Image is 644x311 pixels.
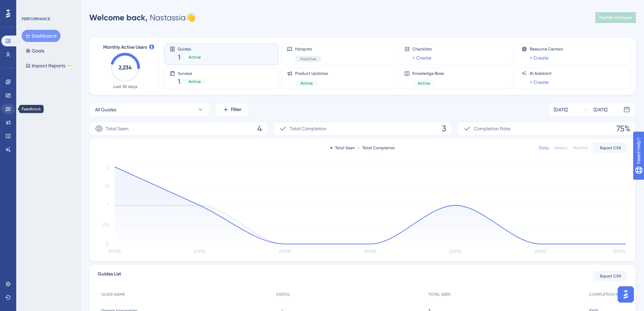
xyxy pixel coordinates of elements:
span: Product Updates [295,71,328,76]
text: 2,234 [119,64,132,71]
tspan: 0 [106,242,109,246]
span: Active [189,54,201,60]
span: Filter [231,106,241,114]
span: Export CSV [600,273,621,279]
span: Total Completion [290,125,327,133]
span: Guides List [98,270,121,282]
tspan: 1.5 [104,184,109,188]
span: Active [418,81,430,86]
div: PERFORMANCE [22,16,50,22]
a: + Create [412,54,431,62]
button: Dashboard [22,30,61,42]
button: Impact ReportsBETA [22,60,77,72]
tspan: [DATE] [535,249,546,254]
span: Inactive [301,56,316,62]
span: TOTAL SEEN [428,292,450,297]
a: + Create [530,54,549,62]
tspan: [DATE] [194,249,206,254]
button: Export CSV [594,142,627,153]
span: Knowledge Base [412,71,444,76]
span: Guides [178,46,206,51]
div: Total Completion [358,145,395,151]
span: Welcome back, [89,13,148,22]
div: BETA [67,64,73,67]
span: Publish Changes [599,15,632,20]
div: [DATE] [554,106,568,114]
span: STATUS [276,292,290,297]
span: Active [189,79,201,84]
span: GUIDE NAME [101,292,125,297]
span: 75% [616,123,630,134]
div: Monthly [573,145,588,151]
span: Last 30 days [113,84,137,89]
span: 1 [178,52,181,62]
span: 1 [178,77,181,86]
span: Active [301,81,313,86]
span: Export CSV [600,145,621,151]
tspan: [DATE] [613,249,625,254]
tspan: 0.5 [103,222,109,227]
div: Nastassia 👋 [89,12,196,23]
span: Monthly Active Users [103,43,147,51]
div: Total Seen [330,145,355,151]
span: COMPLETION RATE [589,292,624,297]
tspan: [DATE] [364,249,376,254]
button: Publish Changes [595,12,636,23]
span: Resource Centers [530,46,563,52]
button: Export CSV [594,271,627,282]
a: + Create [530,78,549,86]
span: 4 [257,123,262,134]
tspan: [DATE] [279,249,291,254]
button: All Guides [89,103,210,116]
span: Surveys [178,71,206,75]
span: Hotspots [295,46,321,52]
div: Weekly [554,145,568,151]
span: Completion Rate [474,125,510,133]
iframe: UserGuiding AI Assistant Launcher [616,284,636,305]
tspan: [DATE] [450,249,461,254]
div: [DATE] [594,106,607,114]
div: Daily [539,145,549,151]
tspan: 1 [108,203,109,208]
tspan: [DATE] [109,249,120,254]
span: AI Assistant [530,71,552,76]
span: Total Seen [106,125,128,133]
tspan: 2 [107,166,109,171]
button: Goals [22,45,48,57]
button: Filter [215,103,249,116]
span: Checklists [412,46,432,52]
span: 3 [442,123,446,134]
span: All Guides [95,106,116,114]
span: Need Help? [16,2,42,10]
